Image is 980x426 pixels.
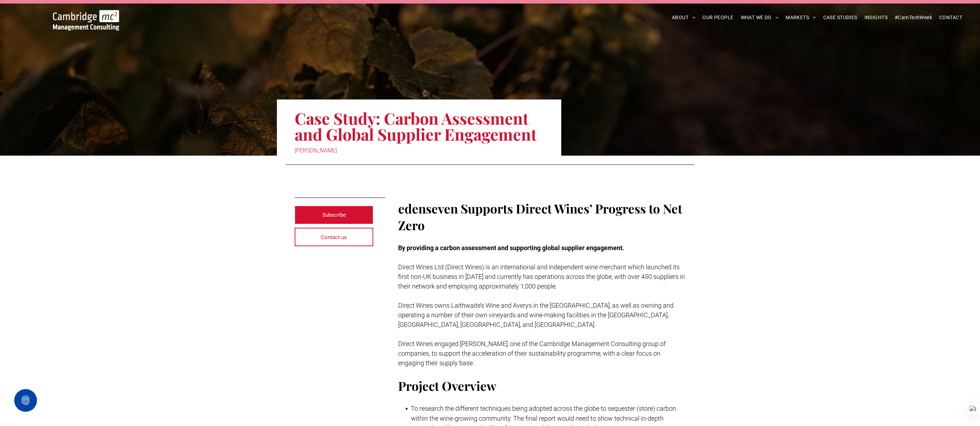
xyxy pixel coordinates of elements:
[322,206,346,224] span: Subscribe
[668,12,699,23] a: ABOUT
[398,200,682,233] span: Direct Wines’ Progress to Net Zero
[398,244,405,252] span: By
[782,12,819,23] a: MARKETS
[398,340,666,367] span: Direct Wines engaged [PERSON_NAME], one of the Cambridge Management Consulting group of companies...
[861,12,891,23] a: INSIGHTS
[820,12,861,23] a: CASE STUDIES
[398,200,513,217] span: edenseven Supports
[936,12,966,23] a: CONTACT
[407,244,624,252] span: providing a carbon assessment and supporting global supplier engagement.
[295,228,374,246] a: Contact us
[891,12,936,23] a: #CamTechWeek
[699,12,737,23] a: OUR PEOPLE
[398,302,674,328] span: Direct Wines owns Laithwaite’s Wine and Averys in the [GEOGRAPHIC_DATA], as well as owning and op...
[295,206,374,224] a: Subscribe
[321,228,347,246] span: Contact us
[295,146,543,156] div: [PERSON_NAME]
[53,11,119,18] a: Your Business Transformed | Cambridge Management Consulting
[737,12,782,23] a: WHAT WE DO
[398,377,497,394] span: Project Overview
[398,263,685,290] span: Direct Wines Ltd (Direct Wines) is an international and independent wine merchant which launched ...
[53,10,119,31] img: Cambridge MC Logo
[295,109,543,143] h1: Case Study: Carbon Assessment and Global Supplier Engagement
